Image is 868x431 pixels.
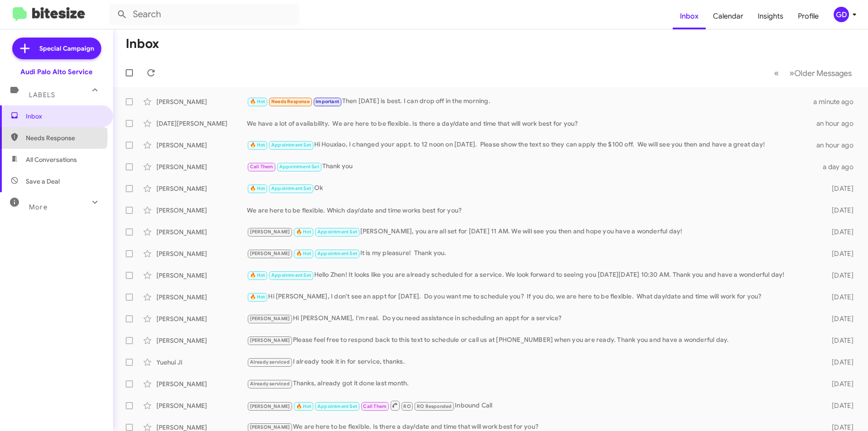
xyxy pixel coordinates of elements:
[26,112,103,121] span: Inbox
[279,164,319,170] span: Appointment Set
[794,68,852,78] span: Older Messages
[250,294,265,300] span: 🔥 Hot
[126,37,159,51] h1: Inbox
[247,313,817,324] div: Hi [PERSON_NAME], I'm real. Do you need assistance in scheduling an appt for a service?
[813,97,861,106] div: a minute ago
[250,316,290,322] span: [PERSON_NAME]
[156,227,247,237] div: [PERSON_NAME]
[156,336,247,345] div: [PERSON_NAME]
[417,403,452,409] span: RO Responded
[247,227,817,237] div: [PERSON_NAME], you are all set for [DATE] 11 AM. We will see you then and hope you have a wonderf...
[250,403,290,409] span: [PERSON_NAME]
[247,335,817,346] div: Please feel free to respond back to this text to schedule or call us at [PHONE_NUMBER] when you a...
[247,140,816,150] div: Hi Houxiao, I changed your appt. to 12 noon on [DATE]. Please show the text so they can apply the...
[834,7,849,22] div: GD
[296,229,311,235] span: 🔥 Hot
[271,272,311,278] span: Appointment Set
[29,91,55,99] span: Labels
[26,133,103,142] span: Needs Response
[247,206,817,215] div: We are here to be flexible. Which day/date and time works best for you?
[247,183,817,194] div: Ok
[247,292,817,302] div: Hi [PERSON_NAME], I don't see an appt for [DATE]. Do you want me to schedule you? If you do, we a...
[673,3,706,29] a: Inbox
[29,203,47,211] span: More
[156,401,247,410] div: [PERSON_NAME]
[156,293,247,302] div: [PERSON_NAME]
[250,381,290,387] span: Already serviced
[706,3,750,29] a: Calendar
[817,401,861,410] div: [DATE]
[12,38,101,59] a: Special Campaign
[247,96,813,107] div: Then [DATE] is best. I can drop off in the morning.
[784,64,857,82] button: Next
[156,141,247,150] div: [PERSON_NAME]
[817,379,861,388] div: [DATE]
[817,206,861,215] div: [DATE]
[817,314,861,323] div: [DATE]
[817,336,861,345] div: [DATE]
[156,162,247,171] div: [PERSON_NAME]
[156,97,247,106] div: [PERSON_NAME]
[156,379,247,388] div: [PERSON_NAME]
[750,3,791,29] a: Insights
[247,161,817,172] div: Thank you
[789,67,794,79] span: »
[250,142,265,148] span: 🔥 Hot
[20,67,93,76] div: Audi Palo Alto Service
[817,271,861,280] div: [DATE]
[247,357,817,367] div: I already took it in for service, thanks.
[156,271,247,280] div: [PERSON_NAME]
[247,270,817,280] div: Hello Zhen! It looks like you are already scheduled for a service. We look forward to seeing you ...
[247,400,817,411] div: Inbound Call
[250,359,290,365] span: Already serviced
[816,119,861,128] div: an hour ago
[317,403,357,409] span: Appointment Set
[769,64,857,82] nav: Page navigation example
[791,3,826,29] a: Profile
[317,251,357,256] span: Appointment Set
[769,64,784,82] button: Previous
[250,424,290,430] span: [PERSON_NAME]
[817,162,861,171] div: a day ago
[250,164,274,170] span: Call Them
[250,229,290,235] span: [PERSON_NAME]
[817,249,861,258] div: [DATE]
[817,293,861,302] div: [DATE]
[156,249,247,258] div: [PERSON_NAME]
[271,99,310,104] span: Needs Response
[156,184,247,193] div: [PERSON_NAME]
[156,358,247,367] div: Yuehui Ji
[26,177,60,186] span: Save a Deal
[247,119,816,128] div: We have a lot of availability. We are here to be flexible. Is there a day/date and time that will...
[817,184,861,193] div: [DATE]
[156,314,247,323] div: [PERSON_NAME]
[816,141,861,150] div: an hour ago
[39,44,94,53] span: Special Campaign
[817,358,861,367] div: [DATE]
[774,67,779,79] span: «
[250,99,265,104] span: 🔥 Hot
[156,206,247,215] div: [PERSON_NAME]
[271,142,311,148] span: Appointment Set
[271,185,311,191] span: Appointment Set
[250,185,265,191] span: 🔥 Hot
[156,119,247,128] div: [DATE][PERSON_NAME]
[247,379,817,389] div: Thanks, already got it done last month.
[316,99,339,104] span: Important
[403,403,410,409] span: RO
[250,337,290,343] span: [PERSON_NAME]
[317,229,357,235] span: Appointment Set
[250,251,290,256] span: [PERSON_NAME]
[26,155,77,164] span: All Conversations
[109,4,299,25] input: Search
[296,403,311,409] span: 🔥 Hot
[296,251,311,256] span: 🔥 Hot
[817,227,861,237] div: [DATE]
[363,403,387,409] span: Call Them
[247,248,817,259] div: It is my pleasure! Thank you.
[826,7,858,22] button: GD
